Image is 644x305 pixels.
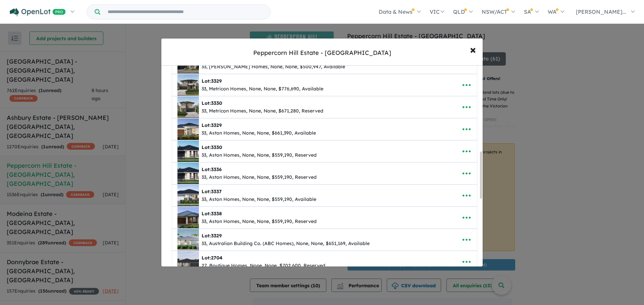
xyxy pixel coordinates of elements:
[202,255,222,261] b: Lot:
[202,166,222,172] b: Lot:
[177,185,199,206] img: Peppercorn%20Hill%20Estate%20-%20Donnybrook%20-%20Lot%203337___1750817740.jpg
[202,122,222,128] b: Lot:
[211,211,222,217] span: 3338
[202,63,345,71] div: 33, [PERSON_NAME] Homes, None, None, $500,947, Available
[202,211,222,217] b: Lot:
[211,255,222,261] span: 2704
[202,196,316,204] div: 33, Aston Homes, None, None, $559,190, Available
[177,119,199,140] img: Peppercorn%20Hill%20Estate%20-%20Donnybrook%20-%20Lot%203329___1750815192.jpg
[253,49,391,57] div: Peppercorn Hill Estate - [GEOGRAPHIC_DATA]
[202,129,316,137] div: 33, Aston Homes, None, None, $661,390, Available
[177,96,199,118] img: Peppercorn%20Hill%20Estate%20-%20Donnybrook%20-%20Lot%203330___1750809158.jpg
[211,100,222,106] span: 3330
[202,188,222,195] b: Lot:
[177,163,199,184] img: Peppercorn%20Hill%20Estate%20-%20Donnybrook%20-%20Lot%203336___1750817651.jpg
[202,107,323,115] div: 33, Metricon Homes, None, None, $671,280, Reserved
[177,229,199,250] img: Peppercorn%20Hill%20Estate%20-%20Donnybrook%20-%20Lot%203329___1750820130.jpg
[202,100,222,106] b: Lot:
[202,173,317,181] div: 33, Aston Homes, None, None, $559,190, Reserved
[10,8,66,16] img: Openlot PRO Logo White
[211,78,222,84] span: 3329
[211,166,222,172] span: 3336
[211,122,222,128] span: 3329
[576,8,626,15] span: [PERSON_NAME]...
[177,74,199,96] img: Peppercorn%20Hill%20Estate%20-%20Donnybrook%20-%20Lot%203329___1750808410.jpg
[177,141,199,162] img: Peppercorn%20Hill%20Estate%20-%20Donnybrook%20-%20Lot%203330___1750815504.jpg
[202,151,317,159] div: 33, Aston Homes, None, None, $559,190, Reserved
[202,144,222,150] b: Lot:
[177,251,199,273] img: Peppercorn%20Hill%20Estate%20-%20Donnybrook%20-%20Lot%202704___1751953104.jpg
[202,218,317,226] div: 33, Aston Homes, None, None, $559,190, Reserved
[102,5,269,19] input: Try estate name, suburb, builder or developer
[202,233,222,239] b: Lot:
[202,78,222,84] b: Lot:
[211,188,222,195] span: 3337
[202,262,325,270] div: 27, Boutique Homes, None, None, $702,600, Reserved
[177,207,199,228] img: Peppercorn%20Hill%20Estate%20-%20Donnybrook%20-%20Lot%203338___1750818048.jpg
[202,85,323,93] div: 33, Metricon Homes, None, None, $776,690, Available
[202,240,370,248] div: 33, Australian Building Co. (ABC Homes), None, None, $651,169, Available
[211,144,222,150] span: 3330
[470,42,476,57] span: ×
[211,233,222,239] span: 3329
